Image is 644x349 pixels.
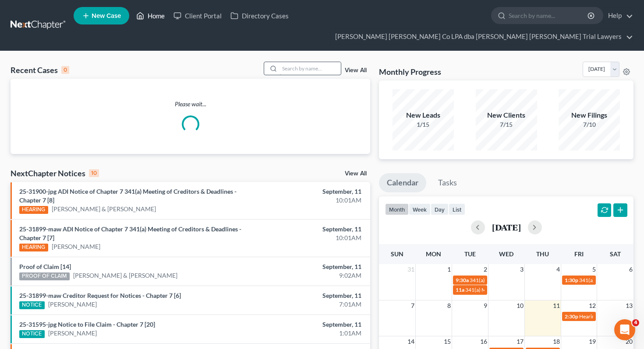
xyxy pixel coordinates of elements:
div: September, 11 [253,320,361,329]
span: 2:30p [565,313,578,320]
a: [PERSON_NAME] [PERSON_NAME] Co LPA dba [PERSON_NAME] [PERSON_NAME] Trial Lawyers [331,29,633,45]
div: New Filings [559,110,620,120]
div: 9:02AM [253,271,361,280]
span: 16 [479,336,488,347]
span: 10 [516,300,524,311]
div: 7:01AM [253,300,361,309]
button: month [385,203,409,215]
span: 1:30p [565,277,578,283]
div: HEARING [19,244,48,251]
a: 25-31899-maw Creditor Request for Notices - Chapter 7 [6] [19,292,181,299]
div: 7/10 [559,120,620,129]
span: 20 [625,336,633,347]
div: 10 [89,169,99,177]
span: Wed [499,250,513,258]
a: View All [345,67,367,73]
span: 19 [588,336,597,347]
div: HEARING [19,206,48,214]
span: 4 [556,264,561,275]
h2: [DATE] [492,223,521,232]
span: 4 [632,319,639,326]
div: Recent Cases [11,65,69,75]
span: 341(a) Meeting of Creditors for [PERSON_NAME] [470,277,583,283]
div: September, 11 [253,225,361,234]
a: [PERSON_NAME] [48,329,97,338]
iframe: Intercom live chat [614,319,635,340]
div: NOTICE [19,330,45,338]
a: Directory Cases [226,8,293,24]
a: View All [345,171,367,177]
span: Mon [426,250,441,258]
button: list [449,203,465,215]
span: Fri [574,250,584,258]
div: 10:01AM [253,234,361,242]
div: September, 11 [253,187,361,196]
a: [PERSON_NAME] [52,242,100,251]
span: 31 [407,264,415,275]
div: September, 11 [253,291,361,300]
a: Calendar [379,173,426,192]
a: Proof of Claim [14] [19,263,71,270]
a: [PERSON_NAME] & [PERSON_NAME] [52,205,156,213]
span: 2 [483,264,488,275]
div: New Leads [393,110,454,120]
span: 14 [407,336,415,347]
a: [PERSON_NAME] [48,300,97,309]
span: 7 [410,300,415,311]
div: 1:01AM [253,329,361,338]
span: 9:30a [456,277,469,283]
span: 12 [588,300,597,311]
span: 15 [443,336,452,347]
span: 5 [591,264,597,275]
span: 341(a) Meeting of Creditors for [PERSON_NAME] & [PERSON_NAME] [465,286,625,293]
a: Help [604,8,633,24]
p: Please wait... [11,100,370,108]
span: Tue [464,250,476,258]
div: 0 [61,66,69,74]
input: Search by name... [280,62,341,75]
div: New Clients [476,110,537,120]
span: 8 [446,300,452,311]
span: New Case [92,13,121,19]
a: Client Portal [169,8,226,24]
div: NextChapter Notices [11,168,99,178]
div: PROOF OF CLAIM [19,272,70,280]
span: 13 [625,300,633,311]
span: 11a [456,286,464,293]
span: 11 [552,300,561,311]
a: Tasks [430,173,465,192]
span: Sun [391,250,403,258]
span: Sat [610,250,621,258]
input: Search by name... [509,7,589,24]
button: day [431,203,449,215]
span: 1 [446,264,452,275]
div: 7/15 [476,120,537,129]
a: 25-31900-jpg ADI Notice of Chapter 7 341(a) Meeting of Creditors & Deadlines - Chapter 7 [8] [19,188,237,204]
span: 9 [483,300,488,311]
button: week [409,203,431,215]
a: [PERSON_NAME] & [PERSON_NAME] [73,271,177,280]
h3: Monthly Progress [379,66,441,77]
span: 6 [628,264,633,275]
div: 10:01AM [253,196,361,205]
span: 17 [516,336,524,347]
a: 25-31899-maw ADI Notice of Chapter 7 341(a) Meeting of Creditors & Deadlines - Chapter 7 [7] [19,225,241,241]
div: NOTICE [19,301,45,309]
div: 1/15 [393,120,454,129]
a: Home [132,8,169,24]
span: 3 [519,264,524,275]
span: 18 [552,336,561,347]
div: September, 11 [253,262,361,271]
span: Thu [536,250,549,258]
a: 25-31595-jpg Notice to File Claim - Chapter 7 [20] [19,321,155,328]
